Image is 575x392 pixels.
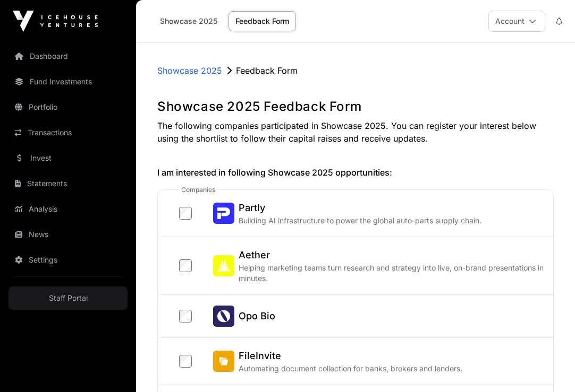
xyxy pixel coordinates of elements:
a: Invest [9,146,128,170]
a: Fund Investments [9,70,128,93]
img: Opo Bio [213,306,234,327]
p: Building AI infrastructure to power the global auto-parts supply chain. [239,215,481,226]
img: Aether [213,255,234,276]
a: Dashboard [9,45,128,68]
h2: Aether [239,248,553,263]
button: Account [488,11,545,32]
p: Automating document collection for banks, brokers and lenders. [239,363,462,374]
input: PartlyPartlyBuilding AI infrastructure to power the global auto-parts supply chain. [179,207,192,220]
p: Feedback Form [236,64,298,77]
a: Showcase 2025 [153,11,224,31]
p: The following companies participated in Showcase 2025. You can register your interest below using... [157,119,554,145]
h2: I am interested in following Showcase 2025 opportunities: [157,166,554,179]
span: companies [179,186,217,194]
h2: Partly [239,201,481,215]
input: FileInviteFileInviteAutomating document collection for banks, brokers and lenders. [179,355,192,368]
input: AetherAetherHelping marketing teams turn research and strategy into live, on-brand presentations ... [179,259,192,272]
a: Statements [9,172,128,195]
img: Partly [213,203,234,224]
a: Feedback Form [229,11,296,31]
img: Icehouse Ventures Logo [13,11,98,32]
input: Opo BioOpo Bio [179,310,192,323]
a: Portfolio [9,95,128,119]
a: News [9,223,128,246]
img: FileInvite [213,351,234,372]
h2: FileInvite [239,349,462,363]
p: Helping marketing teams turn research and strategy into live, on-brand presentations in minutes. [239,263,553,284]
a: Analysis [9,197,128,221]
a: Transactions [9,121,128,144]
a: Showcase 2025 [157,64,222,77]
a: Staff Portal [9,286,128,310]
a: Settings [9,248,128,272]
h1: Showcase 2025 Feedback Form [157,98,554,115]
iframe: Chat Widget [522,341,575,392]
h2: Opo Bio [239,309,275,324]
